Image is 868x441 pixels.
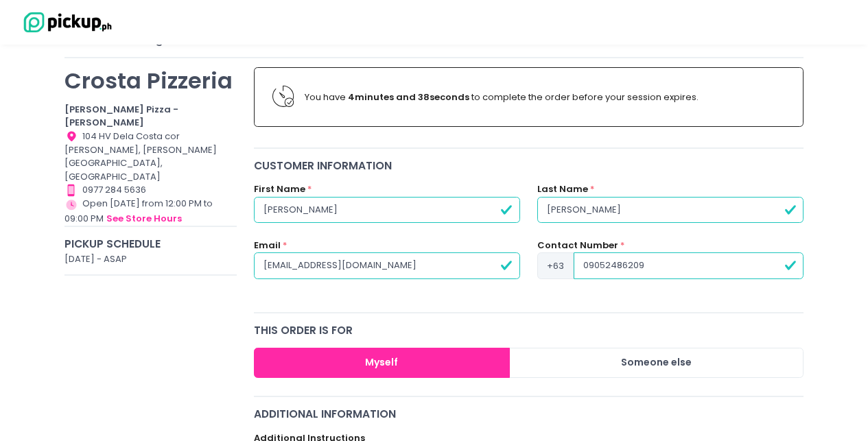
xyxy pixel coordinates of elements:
div: 0977 284 5636 [64,183,237,197]
input: Email [254,252,520,278]
label: Email [254,239,281,252]
div: 104 HV Dela Costa cor [PERSON_NAME], [PERSON_NAME][GEOGRAPHIC_DATA], [GEOGRAPHIC_DATA] [64,130,237,184]
input: Contact Number [574,252,804,278]
div: Large button group [254,348,804,379]
img: logo [17,10,113,34]
button: Someone else [509,348,804,379]
label: First Name [254,182,305,196]
p: Crosta Pizzeria [64,67,237,94]
b: [PERSON_NAME] Pizza - [PERSON_NAME] [64,103,178,130]
div: Additional Information [254,406,804,422]
button: Myself [254,348,511,379]
label: Last Name [537,182,588,196]
div: Customer Information [254,158,804,174]
span: +63 [537,252,574,278]
div: You have to complete the order before your session expires. [305,91,785,104]
b: 4 minutes and 38 seconds [348,91,469,104]
label: Contact Number [537,239,618,252]
div: Open [DATE] from 12:00 PM to 09:00 PM [64,197,237,226]
button: see store hours [106,211,183,226]
input: First Name [254,197,520,223]
div: this order is for [254,322,804,338]
div: [DATE] - ASAP [64,252,237,266]
input: Last Name [537,197,804,223]
div: Pickup Schedule [64,236,237,252]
